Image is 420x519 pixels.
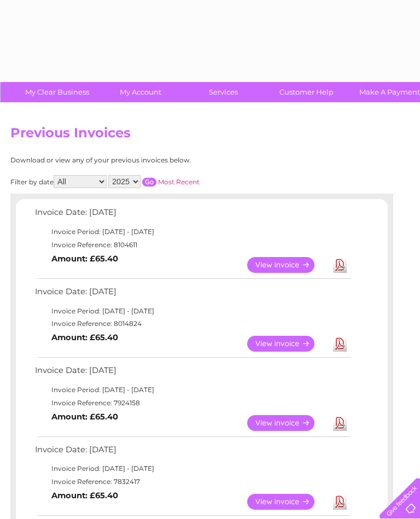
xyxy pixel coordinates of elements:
a: Download [333,494,347,510]
b: Amount: £65.40 [51,412,118,422]
td: Invoice Date: [DATE] [32,205,352,225]
td: Invoice Date: [DATE] [32,363,352,383]
td: Invoice Period: [DATE] - [DATE] [32,383,352,396]
a: My Account [95,82,185,102]
a: View [247,336,328,352]
a: My Clear Business [12,82,102,102]
td: Invoice Date: [DATE] [32,284,352,305]
a: Most Recent [158,178,200,186]
a: Customer Help [261,82,352,102]
td: Invoice Reference: 8014824 [32,317,352,330]
a: Services [178,82,269,102]
td: Invoice Period: [DATE] - [DATE] [32,225,352,238]
div: Download or view any of your previous invoices below. [10,156,297,164]
a: Download [333,336,347,352]
a: View [247,494,328,510]
td: Invoice Reference: 7924158 [32,396,352,410]
b: Amount: £65.40 [51,491,118,500]
a: Download [333,257,347,273]
b: Amount: £65.40 [51,254,118,264]
b: Amount: £65.40 [51,333,118,342]
a: View [247,415,328,431]
td: Invoice Reference: 8104611 [32,238,352,252]
td: Invoice Period: [DATE] - [DATE] [32,305,352,318]
td: Invoice Reference: 7832417 [32,475,352,488]
div: Filter by date [10,175,297,188]
td: Invoice Date: [DATE] [32,442,352,463]
a: View [247,257,328,273]
td: Invoice Period: [DATE] - [DATE] [32,462,352,475]
a: Download [333,415,347,431]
